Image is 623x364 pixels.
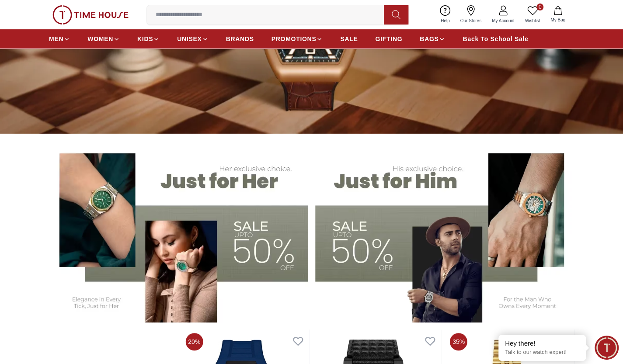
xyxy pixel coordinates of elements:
a: Our Stores [455,3,487,26]
span: Back To School Sale [463,35,528,43]
a: MEN [49,31,70,47]
span: GIFTING [375,35,402,43]
a: UNISEX [177,31,208,47]
p: Talk to our watch expert! [505,349,579,356]
span: Wishlist [522,17,543,24]
span: PROMOTIONS [271,35,317,43]
button: My Bag [545,4,571,25]
img: ... [52,5,129,24]
a: KIDS [137,31,160,47]
a: PROMOTIONS [271,31,323,47]
span: 0 [536,3,543,10]
img: Women's Watches Banner [49,142,308,322]
img: Men's Watches Banner [315,142,574,322]
a: GIFTING [375,31,402,47]
span: SALE [340,35,358,43]
span: UNISEX [177,35,202,43]
span: MEN [49,35,63,43]
span: My Bag [547,17,569,23]
div: Hey there! [505,339,579,348]
span: Help [437,17,453,24]
span: 35% [450,333,467,350]
span: My Account [488,17,518,24]
div: Chat Widget [595,336,619,360]
span: KIDS [137,35,153,43]
a: 0Wishlist [520,3,545,26]
span: Our Stores [457,17,485,24]
a: BAGS [420,31,445,47]
a: WOMEN [87,31,120,47]
a: SALE [340,31,358,47]
span: BRANDS [226,35,254,43]
a: Back To School Sale [463,31,528,47]
span: WOMEN [87,35,113,43]
a: BRANDS [226,31,254,47]
a: Help [435,3,455,26]
span: BAGS [420,35,439,43]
